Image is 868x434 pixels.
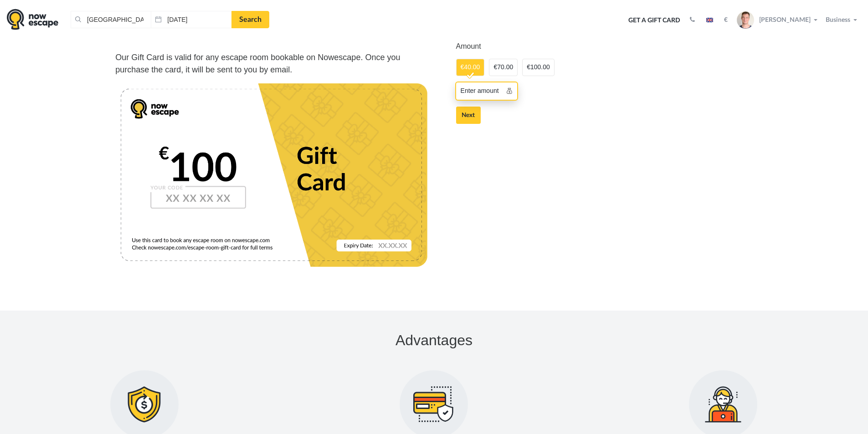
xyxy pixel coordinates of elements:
[724,17,728,23] strong: €
[706,18,713,22] img: en.jpg
[71,11,151,28] input: Place or Room Name
[456,82,517,100] a: Enter amount
[489,59,518,76] a: €70.00
[823,15,861,25] button: Business
[826,17,850,23] span: Business
[151,11,231,28] input: Date
[115,51,427,76] p: Our Gift Card is valid for any escape room bookable on Nowescape. Once you purchase the card, it ...
[719,15,732,25] button: €
[456,107,481,124] button: Next
[7,9,58,30] img: logo
[759,15,811,23] span: [PERSON_NAME]
[734,11,822,29] button: [PERSON_NAME]
[7,332,861,348] h3: Advantages
[231,11,269,28] a: Search
[449,41,796,52] label: Amount
[522,59,555,76] a: €100.00
[625,10,683,31] a: Get a Gift Card
[456,59,485,76] a: €40.00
